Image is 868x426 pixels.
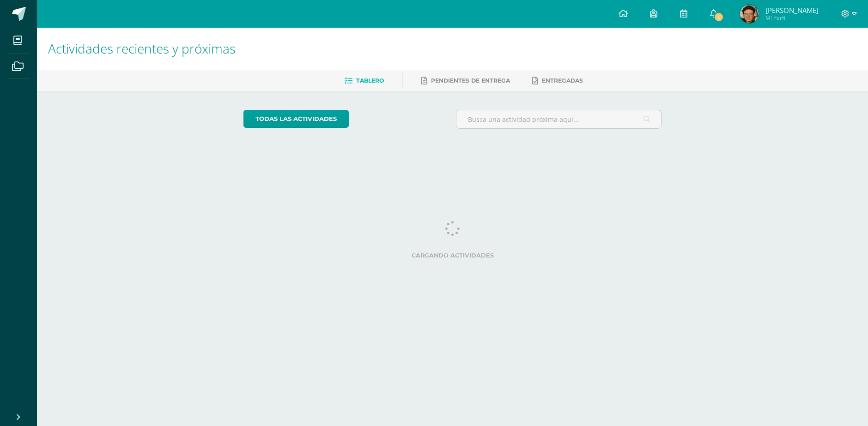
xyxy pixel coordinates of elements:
[431,77,510,84] span: Pendientes de entrega
[765,6,819,15] span: [PERSON_NAME]
[740,5,759,23] img: 207e0ea226e094468029ed8f62159218.png
[532,73,583,88] a: Entregadas
[456,110,661,128] input: Busca una actividad próxima aquí...
[243,252,662,259] label: Cargando actividades
[542,77,583,84] span: Entregadas
[345,73,384,88] a: Tablero
[421,73,510,88] a: Pendientes de entrega
[356,77,384,84] span: Tablero
[765,14,819,22] span: Mi Perfil
[243,110,349,128] a: todas las Actividades
[714,12,724,22] span: 1
[48,40,236,57] span: Actividades recientes y próximas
